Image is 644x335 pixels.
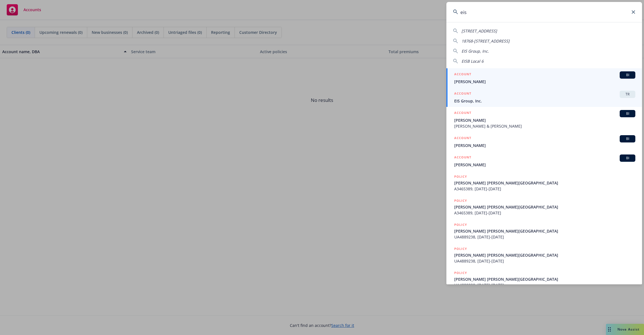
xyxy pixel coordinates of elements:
span: [PERSON_NAME] [PERSON_NAME][GEOGRAPHIC_DATA] [454,204,635,210]
h5: ACCOUNT [454,71,471,78]
h5: POLICY [454,246,467,252]
h5: ACCOUNT [454,91,471,97]
span: [PERSON_NAME] [PERSON_NAME][GEOGRAPHIC_DATA] [454,252,635,258]
span: [PERSON_NAME] [454,79,635,85]
span: EIS Group, Inc. [461,48,489,54]
span: [PERSON_NAME] [454,162,635,168]
span: A3465389, [DATE]-[DATE] [454,210,635,216]
a: POLICY[PERSON_NAME] [PERSON_NAME][GEOGRAPHIC_DATA]UA4889238, [DATE]-[DATE] [446,267,642,291]
a: POLICY[PERSON_NAME] [PERSON_NAME][GEOGRAPHIC_DATA]UA4889238, [DATE]-[DATE] [446,219,642,243]
span: [PERSON_NAME] [454,142,635,148]
span: EIS Group, Inc. [454,98,635,104]
span: [PERSON_NAME] & [PERSON_NAME] [454,123,635,129]
h5: ACCOUNT [454,135,471,142]
span: [PERSON_NAME] [PERSON_NAME][GEOGRAPHIC_DATA] [454,276,635,282]
a: ACCOUNTBI[PERSON_NAME] [446,132,642,151]
a: POLICY[PERSON_NAME] [PERSON_NAME][GEOGRAPHIC_DATA]A3465389, [DATE]-[DATE] [446,195,642,219]
a: ACCOUNTBI[PERSON_NAME] [446,68,642,88]
h5: POLICY [454,198,467,203]
h5: POLICY [454,174,467,179]
span: EISB Local 6 [461,58,484,64]
span: [STREET_ADDRESS] [461,28,497,34]
span: BI [622,136,633,141]
span: BI [622,156,633,161]
a: POLICY[PERSON_NAME] [PERSON_NAME][GEOGRAPHIC_DATA]UA4889238, [DATE]-[DATE] [446,243,642,267]
h5: POLICY [454,222,467,228]
span: [PERSON_NAME] [454,117,635,123]
a: ACCOUNTBI[PERSON_NAME][PERSON_NAME] & [PERSON_NAME] [446,107,642,132]
input: Search... [446,2,642,22]
h5: ACCOUNT [454,154,471,161]
span: A3465389, [DATE]-[DATE] [454,186,635,192]
span: UA4889238, [DATE]-[DATE] [454,282,635,288]
a: POLICY[PERSON_NAME] [PERSON_NAME][GEOGRAPHIC_DATA]A3465389, [DATE]-[DATE] [446,171,642,195]
h5: ACCOUNT [454,110,471,117]
h5: POLICY [454,270,467,276]
span: UA4889238, [DATE]-[DATE] [454,258,635,264]
a: ACCOUNTTREIS Group, Inc. [446,88,642,107]
span: [PERSON_NAME] [PERSON_NAME][GEOGRAPHIC_DATA] [454,228,635,234]
span: [PERSON_NAME] [PERSON_NAME][GEOGRAPHIC_DATA] [454,180,635,186]
span: BI [622,111,633,116]
span: 18768-[STREET_ADDRESS] [461,38,510,44]
span: TR [622,92,633,97]
span: BI [622,72,633,78]
a: ACCOUNTBI[PERSON_NAME] [446,151,642,171]
span: UA4889238, [DATE]-[DATE] [454,234,635,240]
